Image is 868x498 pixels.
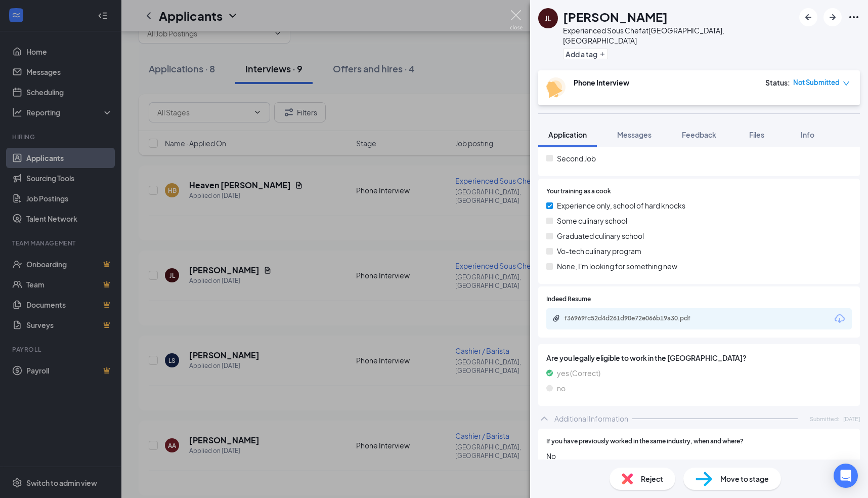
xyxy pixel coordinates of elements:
svg: ChevronUp [538,412,550,425]
span: Vo-tech culinary program [557,245,641,257]
span: If you have previously worked in the same industry, when and where? [546,437,744,446]
svg: ArrowLeftNew [802,11,814,23]
span: Move to stage [720,473,769,484]
span: Application [548,130,587,139]
span: no [557,383,566,394]
a: Paperclipf36969fc52d4d261d90e72e066b19a30.pdf [552,314,716,324]
span: No [546,450,852,462]
span: down [843,80,850,87]
div: Experienced Sous Chef at [GEOGRAPHIC_DATA], [GEOGRAPHIC_DATA] [563,25,794,46]
svg: Paperclip [552,314,560,322]
span: Second Job [557,153,596,164]
span: Feedback [682,130,716,139]
span: Files [749,130,764,139]
button: ArrowLeftNew [799,8,817,26]
span: Some culinary school [557,215,627,226]
button: ArrowRight [823,8,842,26]
button: PlusAdd a tag [563,49,608,59]
span: Your training as a cook [546,187,611,196]
b: Phone Interview [574,78,629,87]
div: Status : [765,77,790,88]
span: Submitted: [810,414,839,423]
div: Additional Information [554,413,628,424]
span: Not Submitted [793,77,840,88]
span: [DATE] [843,414,860,423]
span: Graduated culinary school [557,230,644,241]
svg: Ellipses [848,11,860,23]
svg: Download [834,313,846,325]
h1: [PERSON_NAME] [563,8,668,25]
div: Open Intercom Messenger [834,464,858,488]
div: JL [545,13,551,23]
span: Experience only, school of hard knocks [557,200,685,211]
svg: ArrowRight [827,11,839,23]
span: Indeed Resume [546,295,591,304]
span: Messages [617,130,652,139]
span: yes (Correct) [557,367,600,379]
span: Info [801,130,814,139]
svg: Plus [599,51,605,57]
span: Reject [641,473,663,484]
span: None, I'm looking for something new [557,261,677,272]
span: Are you legally eligible to work in the [GEOGRAPHIC_DATA]? [546,352,852,363]
div: f36969fc52d4d261d90e72e066b19a30.pdf [565,314,706,322]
